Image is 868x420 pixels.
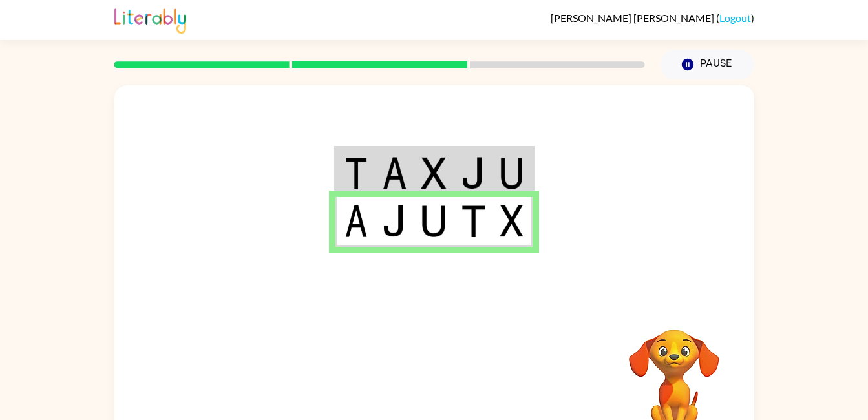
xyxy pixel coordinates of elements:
[382,157,407,189] img: a
[719,12,751,24] a: Logout
[551,12,716,24] span: [PERSON_NAME] [PERSON_NAME]
[114,5,186,34] img: Literably
[382,205,407,237] img: j
[421,205,446,237] img: u
[344,205,368,237] img: a
[500,205,524,237] img: x
[461,205,485,237] img: t
[344,157,368,189] img: t
[551,12,754,24] div: ( )
[661,50,754,79] button: Pause
[421,157,446,189] img: x
[461,157,485,189] img: j
[500,157,524,189] img: u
